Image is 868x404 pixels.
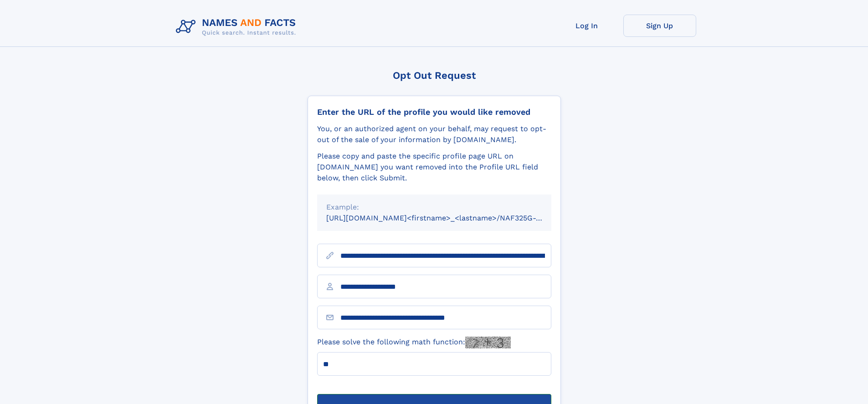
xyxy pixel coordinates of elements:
[317,337,511,348] label: Please solve the following math function:
[326,214,569,222] small: [URL][DOMAIN_NAME]<firstname>_<lastname>/NAF325G-xxxxxxxx
[317,123,551,145] div: You, or an authorized agent on your behalf, may request to opt-out of the sale of your informatio...
[308,70,561,81] div: Opt Out Request
[172,15,303,39] img: Logo Names and Facts
[326,202,542,213] div: Example:
[317,107,551,117] div: Enter the URL of the profile you would like removed
[550,15,623,37] a: Log In
[623,15,696,37] a: Sign Up
[317,151,551,184] div: Please copy and paste the specific profile page URL on [DOMAIN_NAME] you want removed into the Pr...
